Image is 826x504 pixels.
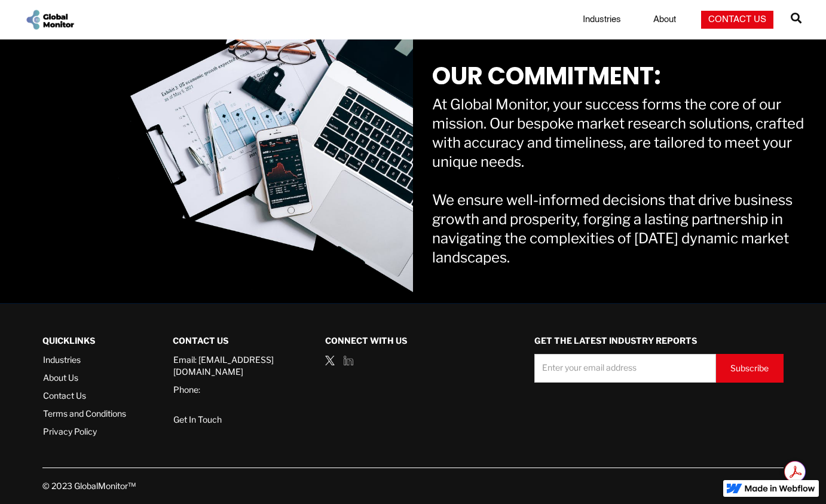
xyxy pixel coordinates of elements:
[701,11,773,29] a: Contact Us
[646,14,683,26] a: About
[42,480,784,492] div: © 2023 GlobalMonitor™
[432,63,807,89] h1: OUR COMMITMENT:
[791,10,801,26] span: 
[42,328,126,354] div: QUICKLINKS
[43,372,126,384] a: About Us
[173,402,222,426] a: Get In Touch
[534,335,697,346] strong: GET THE LATEST INDUSTRY REPORTS
[43,408,126,420] a: Terms and Conditions
[173,354,290,378] a: Email: [EMAIL_ADDRESS][DOMAIN_NAME]
[43,426,126,438] a: Privacy Policy
[791,8,801,32] a: 
[43,354,126,366] a: Industries
[43,390,126,402] a: Contact Us
[173,384,200,396] a: Phone:
[534,354,784,383] form: Demo Request
[325,335,407,346] strong: Connect with us
[432,95,807,267] div: At Global Monitor, your success forms the core of our mission. Our bespoke market research soluti...
[25,8,75,31] a: home
[576,14,628,26] a: Industries
[534,354,716,383] input: Enter your email address
[173,335,228,346] strong: Contact Us
[716,354,784,383] input: Subscribe
[745,485,815,492] img: Made in Webflow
